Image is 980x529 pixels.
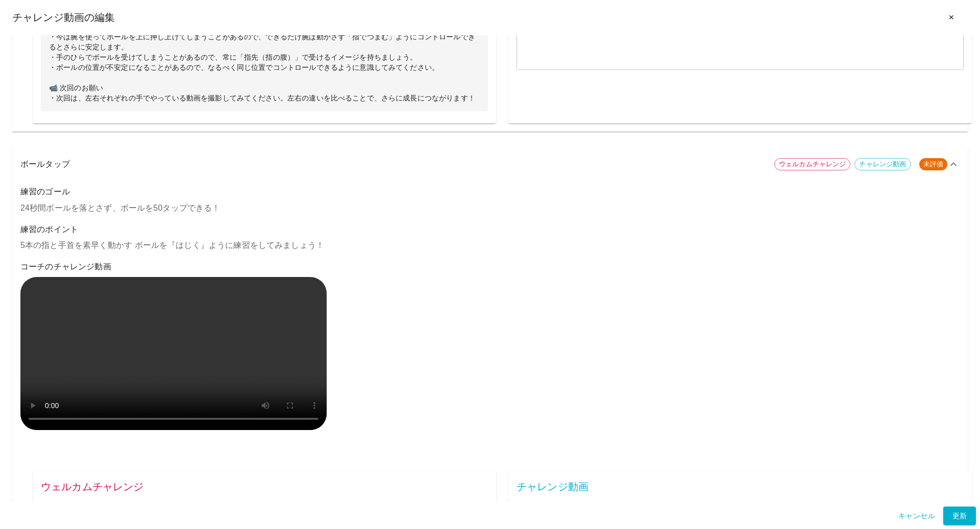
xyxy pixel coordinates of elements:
h6: コーチのチャレンジ動画 [20,260,960,274]
div: チャレンジ動画の編集 [12,8,968,27]
button: ✕ [935,8,968,27]
span: 未評価 [919,159,947,169]
span: チャレンジ動画 [855,159,910,169]
h6: 練習のポイント [20,222,960,237]
p: ボールタップ [20,158,766,170]
p: 24秒間ボールを落とさず、ボールを50タップできる！ [20,202,960,214]
span: チャレンジ動画 [517,478,964,495]
p: 5本の指と手首を素早く動かす ボールを『はじく』ように練習をしてみましょう！ [20,239,960,251]
span: ウェルカムチャレンジ [41,478,488,495]
span: ウェルカムチャレンジ [775,159,850,169]
button: キャンセル [894,507,939,525]
h6: 練習のゴール [20,185,960,199]
div: ボールタップウェルカムチャレンジチャレンジ動画未評価 [12,148,968,181]
button: 更新 [943,507,976,525]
